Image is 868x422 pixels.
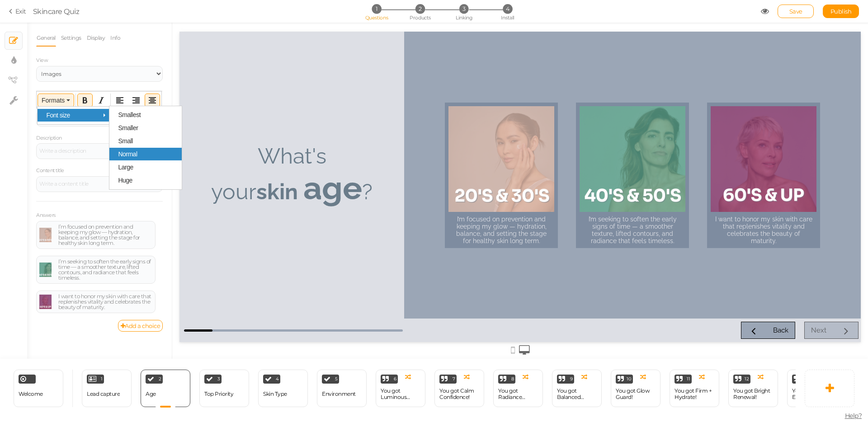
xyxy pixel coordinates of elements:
div: You got Glow Guard! [616,388,656,400]
span: Install [501,14,514,21]
span: 4 [503,4,512,14]
div: Lead capture [87,391,120,397]
div: Save [778,5,814,18]
div: You got Luminous Defense! [381,388,420,400]
li: 3 Linking [443,4,485,14]
strong: age [124,137,183,175]
div: You got Calm Confidence! [439,388,479,400]
div: You got Firm + Hydrate! [675,388,714,400]
div: 2 Age [141,370,190,407]
span: 2 [415,4,425,14]
div: Skin Type [263,391,287,397]
div: 4 Skin Type [258,370,308,407]
span: Small [118,137,133,145]
span: Large [118,164,133,171]
span: Formats [42,97,65,104]
span: Font size [46,112,70,119]
div: 3 Top Priority [199,370,249,407]
div: 6 You got Luminous Defense! [376,370,425,407]
span: Save [789,8,802,15]
div: Environment [322,391,356,397]
div: Align left [112,94,127,107]
span: 1 [372,4,381,14]
div: 9 You got Balanced Renewal! [552,370,602,407]
span: 7 [453,377,455,381]
span: Linking [456,14,472,21]
div: Italic [94,94,109,107]
div: I want to honor my skin with care that replenishes vitality and celebrates the beauty of maturity. [58,294,152,310]
div: Align right [128,94,144,107]
div: Welcome [14,370,63,407]
span: 12 [745,377,749,381]
label: Answers [36,212,56,219]
a: Add a choice [118,320,163,332]
div: What's your ? [14,112,210,175]
span: 8 [511,377,514,381]
span: 3 [459,4,469,14]
span: Publish [830,8,852,15]
div: Align center [145,94,160,107]
span: 5 [335,377,338,381]
span: 11 [687,377,690,381]
span: 2 [159,377,161,381]
div: 10 You got Glow Guard! [611,370,660,407]
div: 12 You got Bright Renewal! [728,370,778,407]
span: Huge [118,177,132,184]
li: 2 Products [399,4,441,14]
div: I’m focused on prevention and keeping my glow — hydration, balance, and setting the stage for hea... [273,184,371,213]
div: 8 You got Radiance Reset! [493,370,543,407]
div: I’m focused on prevention and keeping my glow — hydration, balance, and setting the stage for hea... [58,224,152,246]
span: 4 [276,377,279,381]
div: You got Bright Renewal! [733,388,773,400]
div: Skincare Quiz [33,6,80,17]
a: Exit [9,7,26,16]
div: You got Radiance Reset! [498,388,538,400]
div: I want to honor my skin with care that replenishes vitality and celebrates the beauty of maturity. [535,184,633,213]
span: Welcome [19,390,43,397]
div: 11 You got Firm + Hydrate! [670,370,719,407]
label: Content title [36,168,64,174]
span: 3 [217,377,220,381]
div: You got Balanced Renewal! [557,388,597,400]
li: 1 Questions [355,4,397,14]
span: 9 [570,377,573,381]
span: View [36,57,48,63]
span: 6 [394,377,396,381]
span: Smaller [118,124,138,131]
span: Normal [118,150,137,158]
span: Questions [365,14,388,21]
span: Products [410,14,431,21]
label: Description [36,135,62,141]
div: 13 You got Everyday Glow-Up! [787,370,837,407]
span: 10 [627,377,631,381]
span: 1 [101,377,103,381]
span: Smallest [118,111,141,118]
div: Back [594,295,609,303]
a: General [36,29,56,47]
a: Info [110,29,121,47]
li: 4 Install [486,4,528,14]
div: 1 Lead capture [82,370,132,407]
a: Display [86,29,106,47]
div: Top Priority [204,391,233,397]
div: I’m seeking to soften the early signs of time — a smoother texture, lifted contours, and radiance... [404,184,502,213]
div: Bold [77,94,93,107]
div: Age [146,391,156,397]
strong: skin [77,147,118,173]
span: Help? [845,412,862,420]
div: You got Everyday Glow-Up! [792,388,832,400]
a: Settings [61,29,82,47]
div: I’m seeking to soften the early signs of time — a smoother texture, lifted contours, and radiance... [58,259,152,281]
div: 5 Environment [317,370,367,407]
div: 7 You got Calm Confidence! [434,370,484,407]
